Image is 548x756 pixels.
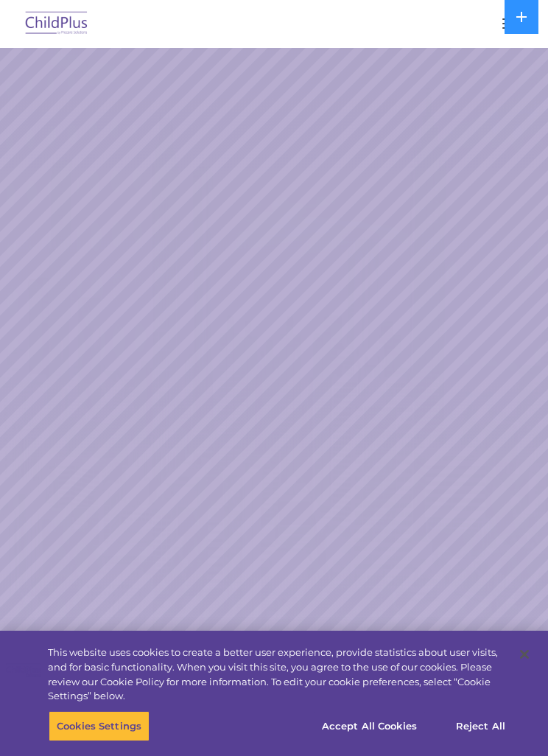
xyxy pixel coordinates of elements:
[371,210,459,234] a: Learn More
[49,710,150,741] button: Cookies Settings
[314,710,425,741] button: Accept All Cookies
[435,710,527,741] button: Reject All
[48,645,509,703] div: This website uses cookies to create a better user experience, provide statistics about user visit...
[508,638,541,671] button: Close
[22,7,91,41] img: ChildPlus by Procare Solutions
